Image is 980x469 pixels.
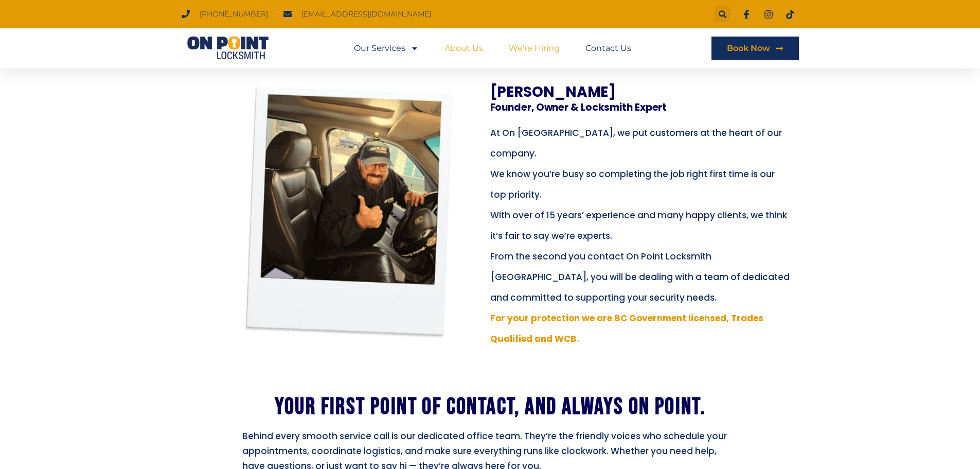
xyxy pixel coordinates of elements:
nav: Menu [354,37,631,60]
img: About Onpoint Locksmith 1 [221,85,475,339]
p: With over of 15 years’ experience and many happy clients, we think it’s fair to say we’re experts... [490,205,791,308]
span: For your protection we are BC Government licensed, Trades Qualified and WCB. [490,312,763,345]
span: Book Now [727,44,770,53]
a: About Us [444,37,483,60]
a: We’re Hiring [509,37,560,60]
a: Book Now [711,37,799,60]
h2: Your first point of contact, and always on point. [202,395,778,419]
a: Our Services [354,37,419,60]
p: We know you’re busy so completing the job right first time is our top priority. [490,164,791,205]
h3: Founder, Owner & Locksmith Expert [490,102,778,112]
span: [EMAIL_ADDRESS][DOMAIN_NAME] [299,7,431,21]
p: At On [GEOGRAPHIC_DATA], we put customers at the heart of our company. [490,123,791,164]
h3: [PERSON_NAME] [490,85,778,99]
a: Contact Us [585,37,631,60]
span: [PHONE_NUMBER] [197,7,268,21]
div: Search [715,6,730,22]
